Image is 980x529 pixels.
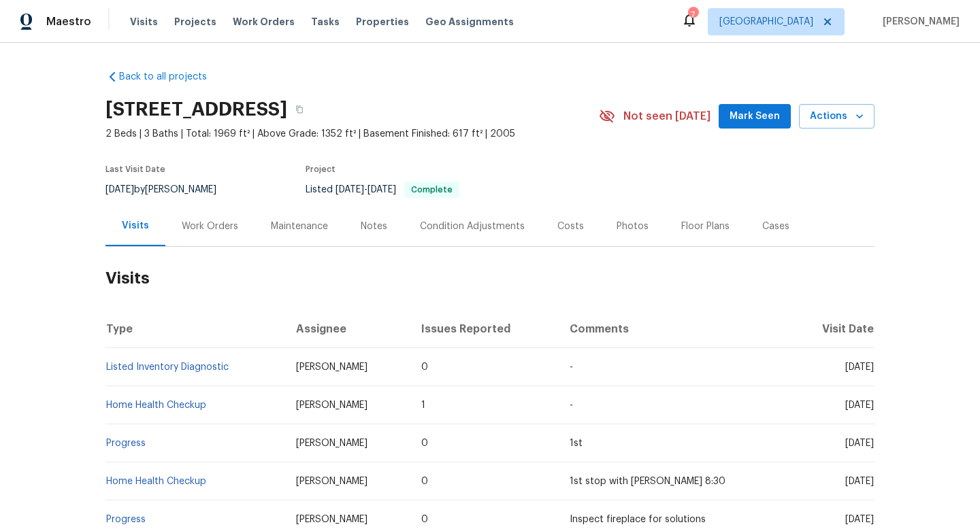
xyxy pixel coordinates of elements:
[877,15,960,29] span: [PERSON_NAME]
[296,400,367,410] span: [PERSON_NAME]
[623,109,710,123] span: Not seen [DATE]
[845,515,874,524] span: [DATE]
[105,247,875,310] h2: Visits
[311,17,340,27] span: Tasks
[681,220,730,233] div: Floor Plans
[106,400,206,410] a: Home Health Checkup
[105,310,285,348] th: Type
[296,439,367,448] span: [PERSON_NAME]
[410,310,559,348] th: Issues Reported
[719,104,791,129] button: Mark Seen
[845,362,874,372] span: [DATE]
[421,477,428,486] span: 0
[361,220,387,233] div: Notes
[106,439,146,448] a: Progress
[789,310,875,348] th: Visit Date
[420,220,525,233] div: Condition Adjustments
[336,185,364,194] span: [DATE]
[46,15,91,29] span: Maestro
[406,186,458,194] span: Complete
[559,310,789,348] th: Comments
[762,220,789,233] div: Cases
[105,70,236,84] a: Back to all projects
[105,165,165,173] span: Last Visit Date
[233,15,295,29] span: Work Orders
[421,515,428,524] span: 0
[367,185,396,194] span: [DATE]
[285,310,410,348] th: Assignee
[688,8,698,22] div: 7
[296,362,367,372] span: [PERSON_NAME]
[425,15,514,29] span: Geo Assignments
[106,515,146,524] a: Progress
[845,439,874,448] span: [DATE]
[174,15,216,29] span: Projects
[106,362,229,372] a: Listed Inventory Diagnostic
[845,477,874,486] span: [DATE]
[845,400,874,410] span: [DATE]
[306,165,336,173] span: Project
[106,477,206,486] a: Home Health Checkup
[570,439,583,448] span: 1st
[617,220,649,233] div: Photos
[719,15,813,29] span: [GEOGRAPHIC_DATA]
[296,515,367,524] span: [PERSON_NAME]
[570,477,725,486] span: 1st stop with [PERSON_NAME] 8:30
[810,108,864,125] span: Actions
[570,362,573,372] span: -
[570,400,573,410] span: -
[570,515,706,524] span: Inspect fireplace for solutions
[122,219,149,233] div: Visits
[287,97,312,122] button: Copy Address
[306,185,459,194] span: Listed
[105,185,134,194] span: [DATE]
[130,15,158,29] span: Visits
[105,182,233,198] div: by [PERSON_NAME]
[105,127,599,141] span: 2 Beds | 3 Baths | Total: 1969 ft² | Above Grade: 1352 ft² | Basement Finished: 617 ft² | 2005
[271,220,328,233] div: Maintenance
[336,185,396,194] span: -
[105,103,287,116] h2: [STREET_ADDRESS]
[557,220,584,233] div: Costs
[182,220,238,233] div: Work Orders
[799,104,875,129] button: Actions
[296,477,367,486] span: [PERSON_NAME]
[730,108,780,125] span: Mark Seen
[356,15,409,29] span: Properties
[421,439,428,448] span: 0
[421,362,428,372] span: 0
[421,400,425,410] span: 1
